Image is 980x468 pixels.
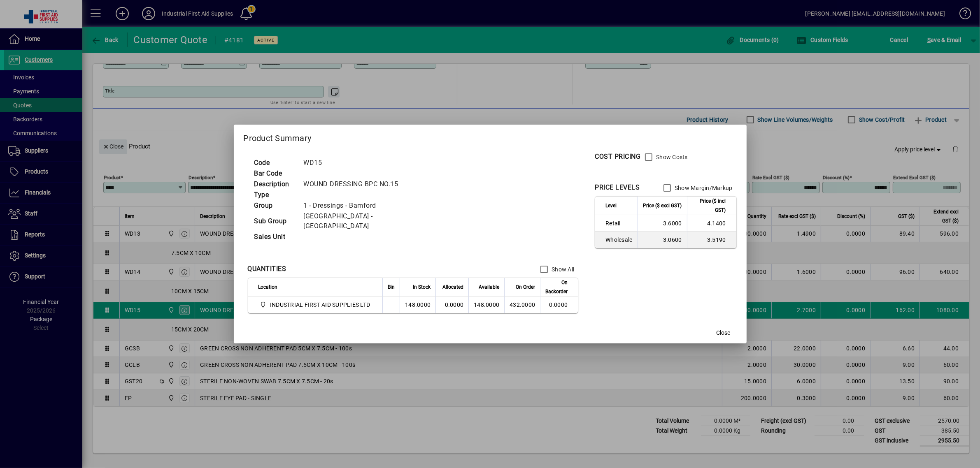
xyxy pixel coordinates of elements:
span: Available [479,283,499,292]
td: Description [250,179,300,190]
div: COST PRICING [595,152,640,162]
span: Bin [388,283,395,292]
span: Retail [605,219,632,227]
span: 432.0000 [510,301,535,308]
button: Close [710,325,737,340]
div: PRICE LEVELS [595,183,640,192]
span: In Stock [413,283,431,292]
td: Type [250,190,300,200]
td: WOUND DRESSING BPC NO.15 [300,179,449,190]
td: 148.0000 [468,297,504,313]
td: 3.0600 [638,232,687,248]
td: 3.6000 [638,215,687,232]
td: 148.0000 [400,297,435,313]
td: 4.1400 [687,215,736,232]
h2: Product Summary [234,125,747,148]
div: QUANTITIES [248,264,286,274]
label: Show All [550,265,574,273]
span: Level [605,201,617,210]
span: On Backorder [545,278,568,296]
td: 0.0000 [435,297,468,313]
span: Price ($ excl GST) [643,201,682,210]
span: On Order [516,283,535,292]
td: WD15 [300,158,449,168]
label: Show Costs [654,153,688,161]
label: Show Margin/Markup [673,184,733,192]
td: [GEOGRAPHIC_DATA] - [GEOGRAPHIC_DATA] [300,211,449,232]
span: Close [717,329,731,337]
span: Location [258,283,278,292]
td: 1 - Dressings - Bamford [300,200,449,211]
span: Allocated [442,283,463,292]
td: 3.5190 [687,232,736,248]
td: Sales Unit [250,232,300,242]
td: 0.0000 [540,297,578,313]
td: Code [250,158,300,168]
td: Bar Code [250,168,300,179]
span: Price ($ incl GST) [692,197,726,215]
span: Wholesale [605,236,632,244]
span: INDUSTRIAL FIRST AID SUPPLIES LTD [270,301,370,309]
td: Sub Group [250,211,300,232]
span: INDUSTRIAL FIRST AID SUPPLIES LTD [258,300,374,310]
td: Group [250,200,300,211]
